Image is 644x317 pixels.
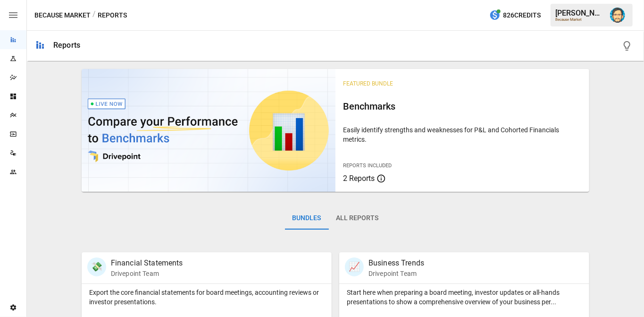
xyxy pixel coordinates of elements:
[92,9,96,21] div: /
[343,125,582,144] p: Easily identify strengths and weaknesses for P&L and Cohorted Financials metrics.
[555,9,604,17] div: [PERSON_NAME]
[347,288,582,307] p: Start here when preparing a board meeting, investor updates or all-hands presentations to show a ...
[34,9,91,21] button: Because Market
[503,9,541,21] span: 826 Credits
[343,174,375,183] span: 2 Reports
[368,269,424,278] p: Drivepoint Team
[329,207,386,230] button: All Reports
[82,69,335,192] img: video thumbnail
[485,7,544,24] button: 826Credits
[610,8,625,23] img: Dana Basken
[111,269,183,278] p: Drivepoint Team
[285,207,329,230] button: Bundles
[604,2,631,28] button: Dana Basken
[343,163,392,169] span: Reports Included
[555,17,604,22] div: Because Market
[111,257,183,269] p: Financial Statements
[343,80,393,87] span: Featured Bundle
[89,288,324,307] p: Export the core financial statements for board meetings, accounting reviews or investor presentat...
[345,257,364,276] div: 📈
[53,41,80,50] div: Reports
[368,257,424,269] p: Business Trends
[87,257,106,276] div: 💸
[343,99,582,114] h6: Benchmarks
